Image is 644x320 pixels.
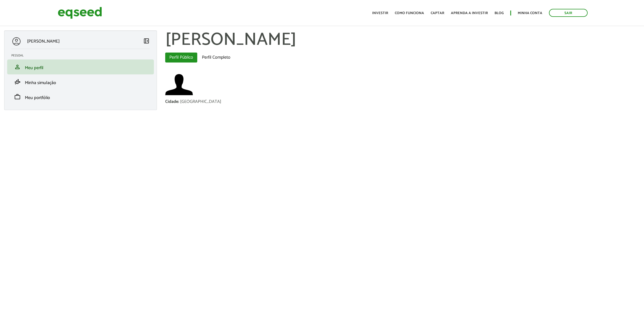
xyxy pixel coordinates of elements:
[27,39,60,44] p: [PERSON_NAME]
[180,100,221,104] div: [GEOGRAPHIC_DATA]
[11,64,150,70] a: personMeu perfil
[14,93,21,100] span: work
[25,79,56,87] span: Minha simulação
[11,79,150,85] a: finance_modeMinha simulação
[165,100,180,104] div: Cidade
[25,64,43,72] span: Meu perfil
[165,53,197,63] a: Perfil Público
[25,94,50,102] span: Meu portfólio
[58,6,102,20] img: EqSeed
[14,64,21,70] span: person
[165,71,193,98] img: Foto de Charles Giuliano
[431,11,444,15] a: Captar
[143,38,150,44] span: left_panel_close
[178,98,179,105] span: :
[165,71,193,98] a: Ver perfil do usuário.
[11,93,150,100] a: workMeu portfólio
[198,53,235,63] a: Perfil Completo
[372,11,388,15] a: Investir
[395,11,424,15] a: Como funciona
[14,79,21,85] span: finance_mode
[7,89,154,104] li: Meu portfólio
[549,9,588,17] a: Sair
[451,11,488,15] a: Aprenda a investir
[143,38,150,45] a: Colapsar menu
[7,59,154,74] li: Meu perfil
[11,54,154,57] h2: Pessoal
[495,11,504,15] a: Blog
[518,11,542,15] a: Minha conta
[165,30,640,50] h1: [PERSON_NAME]
[7,74,154,89] li: Minha simulação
